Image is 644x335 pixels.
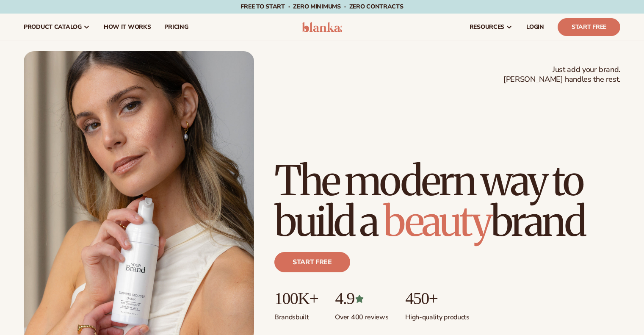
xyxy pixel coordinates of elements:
span: Just add your brand. [PERSON_NAME] handles the rest. [503,65,620,85]
a: resources [463,14,520,41]
span: beauty [383,196,491,247]
span: How It Works [104,24,151,30]
span: Free to start · ZERO minimums · ZERO contracts [240,3,403,11]
p: 4.9 [335,289,388,308]
p: Over 400 reviews [335,308,388,322]
a: Start free [274,252,350,272]
a: LOGIN [520,14,551,41]
a: pricing [158,14,195,41]
p: 450+ [405,289,469,308]
span: resources [470,24,504,30]
p: Brands built [274,308,318,322]
p: High-quality products [405,308,469,322]
span: product catalog [24,24,82,30]
p: 100K+ [274,289,318,308]
span: pricing [164,24,188,30]
img: logo [302,22,342,32]
a: How It Works [97,14,158,41]
a: Start Free [558,18,620,36]
h1: The modern way to build a brand [274,161,620,242]
span: LOGIN [526,24,544,30]
a: product catalog [17,14,97,41]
